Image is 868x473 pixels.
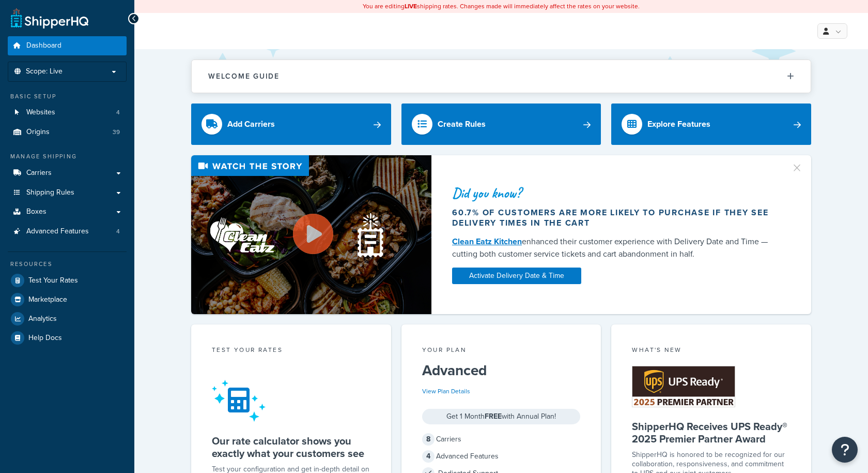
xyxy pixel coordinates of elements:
div: Basic Setup [8,92,127,101]
div: Manage Shipping [8,152,127,161]
span: 39 [113,128,120,137]
div: Did you know? [452,186,779,200]
h2: Welcome Guide [208,72,280,80]
h5: Advanced [422,362,581,379]
span: Dashboard [26,41,61,50]
div: What's New [632,345,791,357]
a: Origins39 [8,123,127,142]
span: Carriers [26,169,52,178]
div: Test your rates [212,345,370,357]
a: Add Carriers [191,104,391,145]
li: Advanced Features [8,222,127,241]
a: View Plan Details [422,387,470,396]
span: Shipping Rules [26,188,74,197]
span: Help Docs [28,334,62,343]
span: Test Your Rates [28,276,78,285]
span: 8 [422,433,435,446]
a: Dashboard [8,36,127,55]
a: Advanced Features4 [8,222,127,241]
span: 4 [116,227,120,236]
span: 4 [116,108,120,117]
a: Explore Features [611,104,811,145]
div: Create Rules [438,117,486,131]
a: Boxes [8,202,127,221]
span: Analytics [28,315,57,323]
a: Analytics [8,309,127,328]
a: Help Docs [8,329,127,347]
div: Resources [8,260,127,269]
a: Test Your Rates [8,271,127,290]
button: Welcome Guide [192,60,811,93]
span: Websites [26,108,55,117]
div: enhanced their customer experience with Delivery Date and Time — cutting both customer service ti... [452,235,779,260]
div: Your Plan [422,345,581,357]
div: Get 1 Month with Annual Plan! [422,409,581,424]
a: Carriers [8,164,127,183]
button: Open Resource Center [832,437,858,463]
li: Websites [8,103,127,122]
a: Shipping Rules [8,183,127,202]
a: Websites4 [8,103,127,122]
h5: Our rate calculator shows you exactly what your customers see [212,435,370,460]
div: Carriers [422,432,581,447]
b: LIVE [405,2,417,11]
a: Activate Delivery Date & Time [452,268,581,284]
span: Marketplace [28,295,67,304]
div: Advanced Features [422,449,581,464]
li: Origins [8,123,127,142]
div: Add Carriers [227,117,275,131]
span: 4 [422,450,435,463]
span: Scope: Live [26,67,63,76]
span: Advanced Features [26,227,89,236]
div: Explore Features [647,117,710,131]
a: Create Rules [401,104,601,145]
h5: ShipperHQ Receives UPS Ready® 2025 Premier Partner Award [632,420,791,445]
strong: FREE [485,411,502,422]
a: Marketplace [8,290,127,309]
span: Origins [26,128,50,137]
div: 60.7% of customers are more likely to purchase if they see delivery times in the cart [452,208,779,228]
span: Boxes [26,208,47,216]
a: Clean Eatz Kitchen [452,235,522,247]
img: Video thumbnail [191,155,431,314]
